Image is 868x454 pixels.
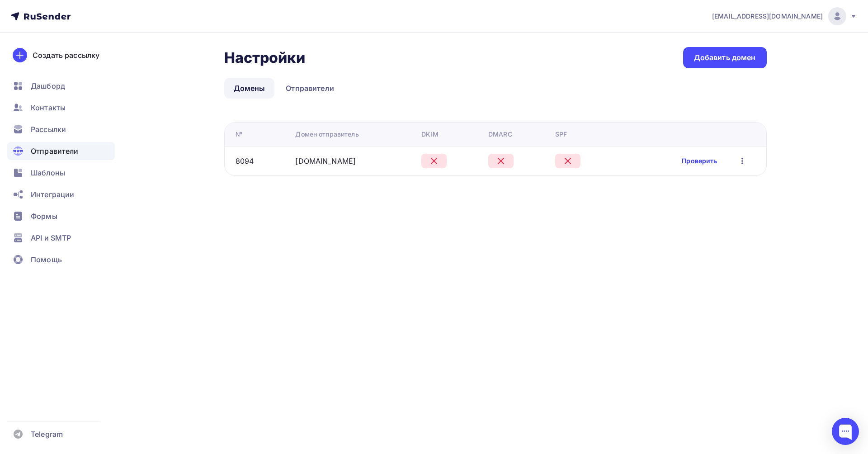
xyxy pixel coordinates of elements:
span: Формы [31,211,57,222]
span: Шаблоны [31,167,65,178]
a: Формы [7,207,115,225]
span: Интеграции [31,189,74,200]
a: Домены [224,78,275,99]
div: Добавить домен [694,52,756,63]
div: SPF [555,130,567,139]
span: Telegram [31,429,63,440]
div: DMARC [488,130,512,139]
a: Отправители [276,78,344,99]
span: Помощь [31,254,62,265]
span: Отправители [31,146,79,156]
a: [EMAIL_ADDRESS][DOMAIN_NAME] [712,7,857,25]
span: Контакты [31,102,66,113]
a: Шаблоны [7,164,115,182]
span: Дашборд [31,80,65,91]
span: Рассылки [31,124,66,135]
a: Дашборд [7,77,115,95]
a: [DOMAIN_NAME] [295,156,356,166]
div: Создать рассылку [33,50,99,61]
div: 8094 [236,156,254,166]
a: Контакты [7,99,115,117]
div: № [236,130,242,139]
div: Домен отправитель [295,130,359,139]
div: DKIM [421,130,439,139]
span: [EMAIL_ADDRESS][DOMAIN_NAME] [712,12,823,21]
a: Отправители [7,142,115,160]
a: Рассылки [7,120,115,138]
span: API и SMTP [31,232,71,243]
h2: Настройки [224,49,305,67]
a: Проверить [682,156,717,166]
